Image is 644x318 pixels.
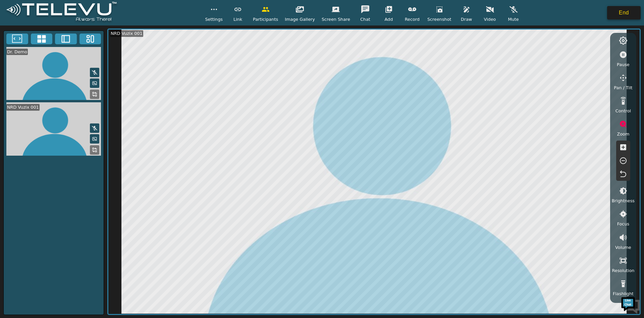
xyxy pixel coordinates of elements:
span: Focus [617,221,630,227]
span: Pause [617,61,630,68]
span: Image Gallery [285,16,315,22]
textarea: Type your message and hit 'Enter' [3,183,128,207]
button: Fullscreen [6,34,28,44]
span: Resolution [612,267,634,274]
button: Replace Feed [90,145,99,155]
button: Mute [90,68,99,77]
span: Control [615,108,631,114]
button: Picture in Picture [90,134,99,144]
span: Record [405,16,420,22]
span: Brightness [612,198,635,204]
span: Pan / Tilt [614,85,632,91]
span: Link [233,16,242,22]
div: NRD Vuzix 001 [6,104,40,110]
div: Minimize live chat window [110,3,126,19]
img: d_736959983_company_1615157101543_736959983 [11,31,28,48]
span: Add [385,16,393,22]
span: Flashlight [613,290,634,297]
span: Draw [461,16,472,22]
span: We're online! [39,85,93,152]
img: Chat Widget [621,295,641,315]
button: Two Window Medium [55,34,77,44]
span: Screenshot [427,16,451,22]
span: Video [484,16,496,22]
span: Volume [615,244,631,251]
span: Chat [360,16,370,22]
div: Chat with us now [35,35,113,44]
button: Mute [90,123,99,133]
button: End [607,6,641,19]
button: Three Window Medium [79,34,101,44]
span: Mute [508,16,519,22]
span: Screen Share [322,16,350,22]
div: Dr. Demo [6,49,28,55]
button: Replace Feed [90,90,99,99]
button: Picture in Picture [90,78,99,88]
div: NRD Vuzix 001 [110,30,143,37]
button: 4x4 [31,34,53,44]
span: Settings [205,16,223,22]
span: Participants [253,16,278,22]
span: Zoom [617,131,629,137]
